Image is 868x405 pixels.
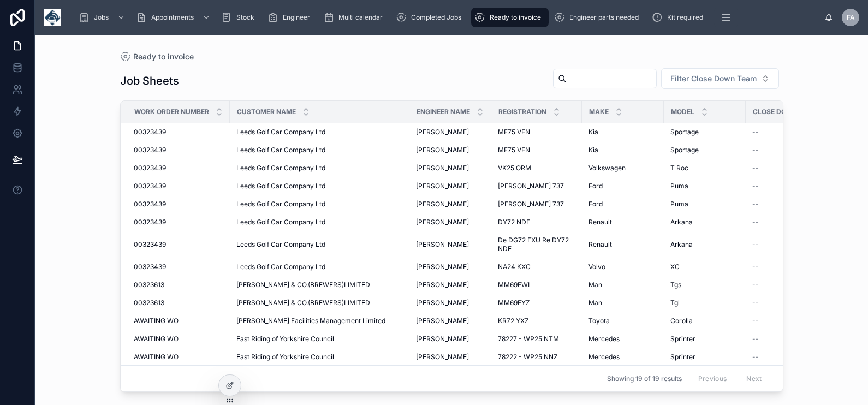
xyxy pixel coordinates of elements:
[588,146,657,154] a: Kia
[416,128,469,136] span: [PERSON_NAME]
[498,263,575,271] a: NA24 KXC
[670,317,693,325] span: Corolla
[670,218,739,227] a: Arkana
[752,200,833,209] a: --
[416,146,469,154] span: [PERSON_NAME]
[752,353,833,361] a: --
[752,164,833,172] a: --
[236,164,403,172] a: Leeds Golf Car Company Ltd
[236,182,403,190] a: Leeds Golf Car Company Ltd
[752,281,833,289] a: --
[588,281,602,289] span: Man
[670,164,688,172] span: T Roc
[416,353,485,361] a: [PERSON_NAME]
[134,299,164,307] span: 00323613
[588,299,657,307] a: Man
[416,263,485,271] a: [PERSON_NAME]
[498,182,564,190] span: [PERSON_NAME] 737
[237,108,296,116] span: Customer Name
[416,281,485,289] a: [PERSON_NAME]
[134,335,179,343] span: AWAITING WO
[670,200,688,209] span: Puma
[588,335,657,343] a: Mercedes
[236,218,325,227] span: Leeds Golf Car Company Ltd
[134,353,223,361] a: AWAITING WO
[133,51,194,62] span: Ready to invoice
[416,200,469,209] span: [PERSON_NAME]
[498,353,558,361] span: 78222 - WP25 NNZ
[416,218,485,227] a: [PERSON_NAME]
[416,299,469,307] span: [PERSON_NAME]
[498,218,575,227] a: DY72 NDE
[416,317,485,325] a: [PERSON_NAME]
[498,263,531,271] span: NA24 KXC
[416,281,469,289] span: [PERSON_NAME]
[752,353,759,361] span: --
[588,299,602,307] span: Man
[498,281,532,289] span: MM69FWL
[471,8,549,27] a: Ready to invoice
[236,281,403,289] a: [PERSON_NAME] & CO.(BREWERS)LIMITED
[134,317,179,325] span: AWAITING WO
[670,263,739,271] a: XC
[670,164,739,172] a: T Roc
[264,8,318,27] a: Engineer
[236,281,370,289] span: [PERSON_NAME] & CO.(BREWERS)LIMITED
[752,299,759,307] span: --
[670,73,757,84] span: Filter Close Down Team
[752,240,833,249] a: --
[752,299,833,307] a: --
[752,281,759,289] span: --
[134,164,223,172] a: 00323439
[588,317,657,325] a: Toyota
[588,281,657,289] a: Man
[498,353,575,361] a: 78222 - WP25 NNZ
[670,240,693,249] span: Arkana
[498,164,575,172] a: VK25 ORM
[134,200,166,209] span: 00323439
[752,317,833,325] a: --
[236,299,403,307] a: [PERSON_NAME] & CO.(BREWERS)LIMITED
[416,299,485,307] a: [PERSON_NAME]
[134,218,166,227] span: 00323439
[120,73,179,88] h1: Job Sheets
[670,353,739,361] a: Sprinter
[338,13,383,22] span: Multi calendar
[588,317,610,325] span: Toyota
[752,335,833,343] a: --
[134,281,164,289] span: 00323613
[134,263,223,271] a: 00323439
[589,108,609,116] span: Make
[588,240,657,249] a: Renault
[588,182,603,190] span: Ford
[752,240,759,249] span: --
[70,5,824,29] div: scrollable content
[416,263,469,271] span: [PERSON_NAME]
[670,353,695,361] span: Sprinter
[670,335,695,343] span: Sprinter
[498,164,531,172] span: VK25 ORM
[498,236,575,253] span: De DG72 EXU Re DY72 NDE
[607,374,682,383] span: Showing 19 of 19 results
[320,8,390,27] a: Multi calendar
[134,182,223,190] a: 00323439
[498,317,575,325] a: KR72 YXZ
[133,8,216,27] a: Appointments
[670,218,693,227] span: Arkana
[752,263,833,271] a: --
[752,317,759,325] span: --
[236,182,325,190] span: Leeds Golf Car Company Ltd
[134,146,223,154] a: 00323439
[236,240,403,249] a: Leeds Golf Car Company Ltd
[670,240,739,249] a: Arkana
[416,164,469,172] span: [PERSON_NAME]
[490,13,541,22] span: Ready to invoice
[752,128,833,136] a: --
[236,240,325,249] span: Leeds Golf Car Company Ltd
[588,218,612,227] span: Renault
[498,218,530,227] span: DY72 NDE
[416,146,485,154] a: [PERSON_NAME]
[393,8,469,27] a: Completed Jobs
[236,200,325,209] span: Leeds Golf Car Company Ltd
[588,263,605,271] span: Volvo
